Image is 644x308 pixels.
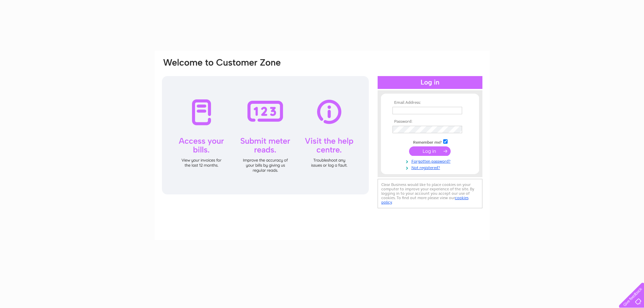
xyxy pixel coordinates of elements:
td: Remember me? [391,138,469,145]
a: Not registered? [392,164,469,170]
a: Forgotten password? [392,158,469,164]
th: Password: [391,119,469,124]
th: Email Address: [391,100,469,105]
input: Submit [409,146,451,156]
div: Clear Business would like to place cookies on your computer to improve your experience of the sit... [378,179,482,208]
a: cookies policy [381,195,469,205]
